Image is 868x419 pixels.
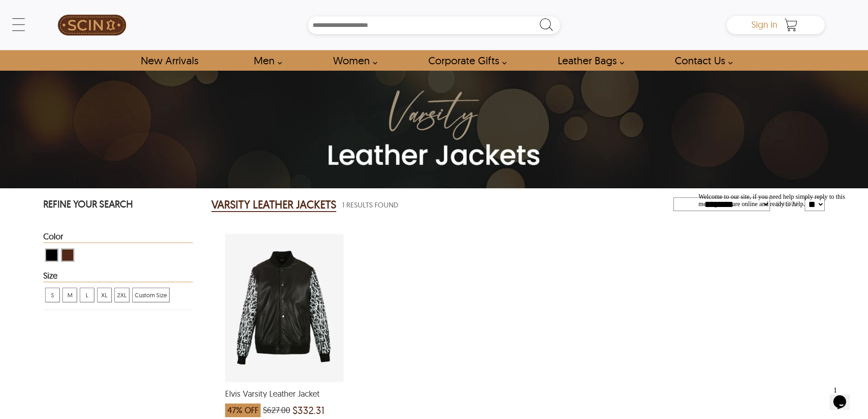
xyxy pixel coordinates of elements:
div: View 2XL Varsity Leather Jackets [114,288,129,302]
span: Welcome to our site, if you need help simply reply to this message, we are online and ready to help. [4,4,150,18]
p: REFINE YOUR SEARCH [43,197,193,212]
span: L [80,288,94,302]
a: Shopping Cart [782,18,800,32]
iframe: chat widget [695,190,859,378]
a: Sign in [751,22,777,29]
div: View L Varsity Leather Jackets [80,288,94,302]
a: Shop Leather Bags [547,50,629,71]
span: Elvis Varsity Leather Jacket [225,389,344,399]
div: Welcome to our site, if you need help simply reply to this message, we are online and ready to help. [4,4,168,18]
span: Sign in [751,19,777,30]
a: SCIN [43,5,141,46]
iframe: chat widget [830,383,859,410]
div: View S Varsity Leather Jackets [45,288,60,302]
img: SCIN [58,5,126,46]
div: Heading Filter Varsity Leather Jackets by Size [43,271,193,282]
h2: VARSITY LEATHER JACKETS [211,197,336,212]
span: $332.31 [293,406,324,415]
a: Shop Leather Corporate Gifts [418,50,512,71]
span: 1 Results Found [342,199,398,211]
a: Shop Women Leather Jackets [323,50,382,71]
span: XL [98,288,111,302]
div: Varsity Leather Jackets 1 Results Found [211,196,673,214]
a: contact-us [664,50,738,71]
span: Custom Size [133,288,169,302]
div: View Custom Size Varsity Leather Jackets [132,288,169,302]
div: View Black Varsity Leather Jackets [45,248,58,262]
span: S [46,288,59,302]
span: $627.00 [263,406,290,415]
div: View M Varsity Leather Jackets [62,288,77,302]
div: Heading Filter Varsity Leather Jackets by Color [43,232,193,243]
span: 2XL [115,288,129,302]
span: M [63,288,77,302]
span: 47% OFF [225,403,261,417]
div: View Brown ( Brand Color ) Varsity Leather Jackets [61,248,74,262]
a: Shop New Arrivals [130,50,208,71]
a: shop men's leather jackets [243,50,287,71]
div: View XL Varsity Leather Jackets [97,288,112,302]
